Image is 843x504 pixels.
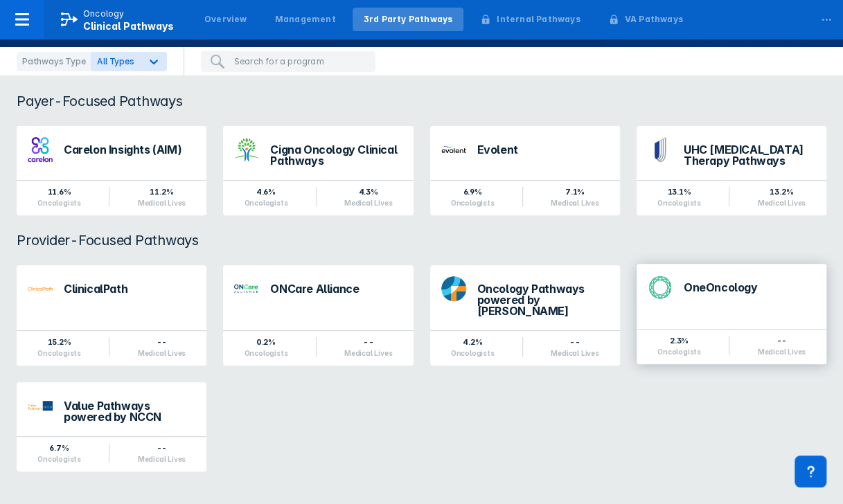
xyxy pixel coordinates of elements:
[244,199,287,207] div: Oncologists
[17,126,206,215] a: Carelon Insights (AIM)11.6%Oncologists11.2%Medical Lives
[684,282,815,293] div: OneOncology
[657,199,701,207] div: Oncologists
[757,199,805,207] div: Medical Lives
[37,349,81,357] div: Oncologists
[657,186,701,197] div: 13.1%
[270,283,402,294] div: ONCare Alliance
[244,336,287,348] div: 0.2%
[138,349,186,357] div: Medical Lives
[28,401,53,411] img: value-pathways-nccn.png
[17,382,206,471] a: Value Pathways powered by NCCN6.7%Oncologists--Medical Lives
[234,137,259,162] img: cigna-oncology-clinical-pathways.png
[138,442,186,453] div: --
[451,199,495,207] div: Oncologists
[83,20,174,32] span: Clinical Pathways
[637,126,826,215] a: UHC [MEDICAL_DATA] Therapy Pathways13.1%Oncologists13.2%Medical Lives
[441,276,466,301] img: dfci-pathways.png
[64,144,195,155] div: Carelon Insights (AIM)
[625,13,683,26] div: VA Pathways
[234,276,259,301] img: oncare-alliance.png
[204,13,247,26] div: Overview
[64,283,195,294] div: ClinicalPath
[497,13,580,26] div: Internal Pathways
[83,8,125,20] p: Oncology
[138,336,186,348] div: --
[223,126,413,215] a: Cigna Oncology Clinical Pathways4.6%Oncologists4.3%Medical Lives
[684,144,815,166] div: UHC [MEDICAL_DATA] Therapy Pathways
[138,186,186,197] div: 11.2%
[551,349,598,357] div: Medical Lives
[37,442,81,453] div: 6.7%
[813,2,840,31] div: ...
[795,456,826,487] div: Contact Support
[244,186,287,197] div: 4.6%
[637,265,826,366] a: OneOncology2.3%Oncologists--Medical Lives
[28,137,53,162] img: carelon-insights.png
[430,126,620,215] a: Evolent6.9%Oncologists7.1%Medical Lives
[244,349,287,357] div: Oncologists
[430,265,620,366] a: Oncology Pathways powered by [PERSON_NAME]4.2%Oncologists--Medical Lives
[757,348,805,356] div: Medical Lives
[37,199,81,207] div: Oncologists
[28,276,53,301] img: via-oncology.png
[648,275,673,300] img: oneoncology.png
[37,455,81,463] div: Oncologists
[657,335,701,346] div: 2.3%
[344,349,392,357] div: Medical Lives
[551,336,598,348] div: --
[344,186,392,197] div: 4.3%
[451,349,495,357] div: Oncologists
[37,186,81,197] div: 11.6%
[757,335,805,346] div: --
[477,144,609,155] div: Evolent
[451,186,495,197] div: 6.9%
[657,348,701,356] div: Oncologists
[37,336,81,348] div: 15.2%
[441,137,466,162] img: new-century-health.png
[64,400,195,422] div: Value Pathways powered by NCCN
[138,455,186,463] div: Medical Lives
[344,199,392,207] div: Medical Lives
[353,8,464,31] a: 3rd Party Pathways
[234,55,367,68] input: Search for a program
[551,199,598,207] div: Medical Lives
[344,336,392,348] div: --
[223,265,413,366] a: ONCare Alliance0.2%Oncologists--Medical Lives
[551,186,598,197] div: 7.1%
[17,52,91,71] div: Pathways Type
[264,8,347,31] a: Management
[97,56,134,66] span: All Types
[364,13,453,26] div: 3rd Party Pathways
[451,336,495,348] div: 4.2%
[757,186,805,197] div: 13.2%
[138,199,186,207] div: Medical Lives
[648,137,673,162] img: uhc-pathways.png
[275,13,336,26] div: Management
[193,8,258,31] a: Overview
[270,144,402,166] div: Cigna Oncology Clinical Pathways
[477,283,609,316] div: Oncology Pathways powered by [PERSON_NAME]
[17,265,206,366] a: ClinicalPath15.2%Oncologists--Medical Lives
